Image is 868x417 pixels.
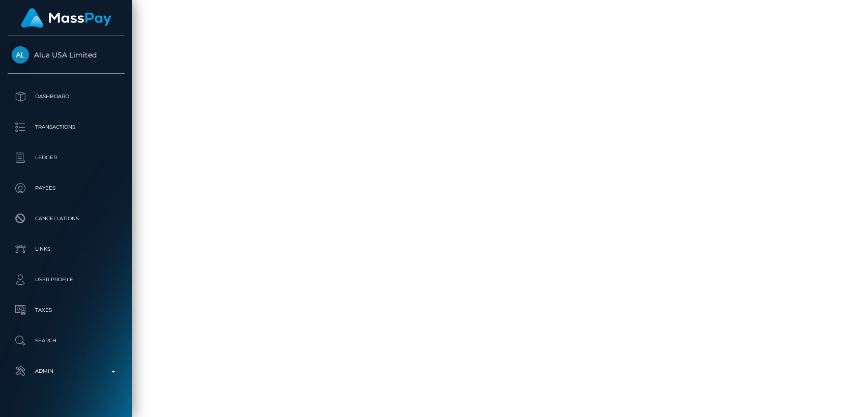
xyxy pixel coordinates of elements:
[8,328,125,353] a: Search
[8,297,125,323] a: Taxes
[8,359,125,384] a: Admin
[12,272,121,287] p: User Profile
[12,150,121,165] p: Ledger
[8,236,125,262] a: Links
[12,364,121,379] p: Admin
[8,145,125,170] a: Ledger
[12,333,121,348] p: Search
[12,303,121,318] p: Taxes
[12,181,121,196] p: Payees
[8,84,125,109] a: Dashboard
[8,114,125,140] a: Transactions
[8,175,125,201] a: Payees
[8,206,125,231] a: Cancellations
[12,46,29,64] img: Alua USA Limited
[21,8,111,28] img: MassPay Logo
[8,267,125,292] a: User Profile
[8,50,125,59] span: Alua USA Limited
[12,211,121,226] p: Cancellations
[12,89,121,104] p: Dashboard
[12,242,121,257] p: Links
[12,120,121,135] p: Transactions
